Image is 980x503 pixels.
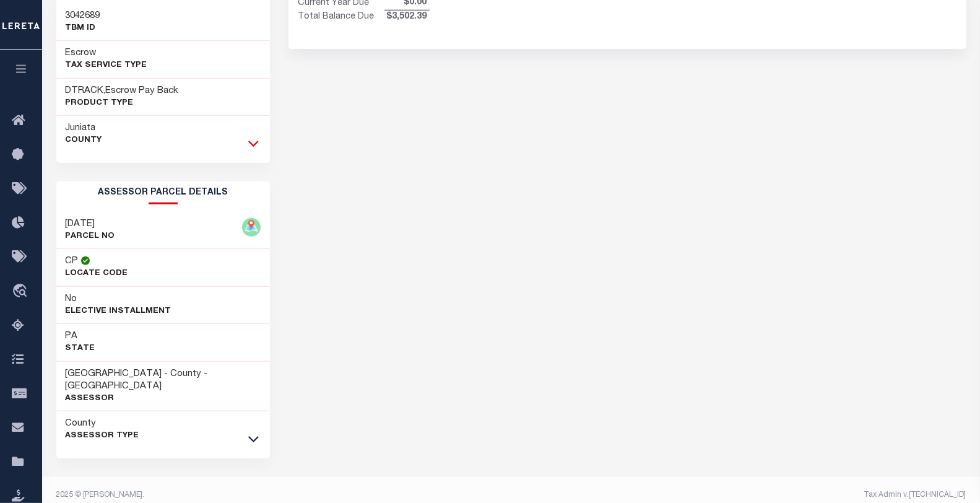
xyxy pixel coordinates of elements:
[66,293,77,305] h3: No
[521,489,966,501] div: Tax Admin v.[TECHNICAL_ID]
[298,11,384,24] td: Total Balance Due
[66,218,115,230] h3: [DATE]
[66,268,128,280] p: Locate Code
[66,343,95,355] p: State
[66,393,261,405] p: Assessor
[66,230,115,243] p: PARCEL NO
[66,134,102,147] p: County
[12,284,32,300] i: travel_explore
[66,305,171,318] p: Elective Installment
[66,22,100,35] p: TBM ID
[66,122,102,134] h3: Juniata
[66,97,179,110] p: Product Type
[66,10,100,22] h3: 3042689
[66,418,139,430] h3: County
[66,330,95,343] h3: PA
[66,47,147,59] h3: Escrow
[66,430,139,442] p: Assessor Type
[66,255,79,268] h3: CP
[47,489,511,501] div: 2025 © [PERSON_NAME].
[66,368,261,393] h3: [GEOGRAPHIC_DATA] - County - [GEOGRAPHIC_DATA]
[66,59,147,72] p: Tax Service Type
[384,11,430,24] span: $3,502.39
[56,182,270,204] h2: ASSESSOR PARCEL DETAILS
[66,85,179,97] h3: DTRACK,Escrow Pay Back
